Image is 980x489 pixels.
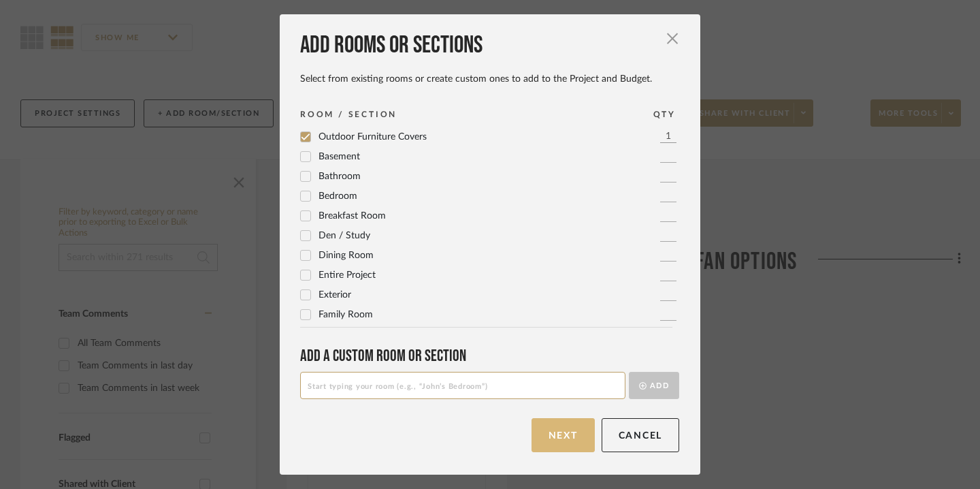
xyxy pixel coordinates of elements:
div: Select from existing rooms or create custom ones to add to the Project and Budget. [300,73,679,85]
button: Close [659,25,686,52]
span: Dining Room [318,251,374,260]
span: Bedroom [318,191,357,201]
button: Cancel [602,418,680,452]
span: Den / Study [318,231,370,240]
span: Exterior [318,290,351,300]
span: Bathroom [318,172,361,181]
span: Breakfast Room [318,211,386,221]
span: Basement [318,152,360,161]
button: Next [532,418,595,452]
div: ROOM / SECTION [300,108,397,121]
button: Add [629,372,679,399]
div: Add a Custom room or Section [300,346,679,366]
div: Add rooms or sections [300,31,679,61]
input: Start typing your room (e.g., “John’s Bedroom”) [300,372,625,399]
span: Outdoor Furniture Covers [318,132,427,142]
span: Entire Project [318,270,376,280]
span: Family Room [318,310,373,319]
div: QTY [653,108,676,121]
